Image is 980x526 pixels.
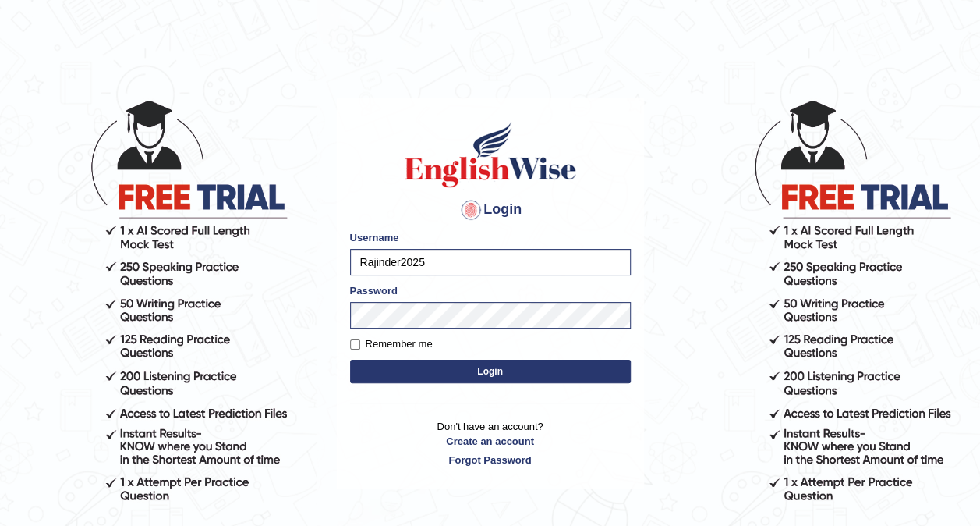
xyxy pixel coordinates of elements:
[350,419,631,467] p: Don't have an account?
[350,230,399,245] label: Username
[350,197,631,222] h4: Login
[350,434,631,449] a: Create an account
[350,339,360,350] input: Remember me
[350,360,631,383] button: Login
[350,283,398,298] label: Password
[350,336,433,352] label: Remember me
[402,119,579,190] img: Logo of English Wise sign in for intelligent practice with AI
[350,453,631,467] a: Forgot Password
